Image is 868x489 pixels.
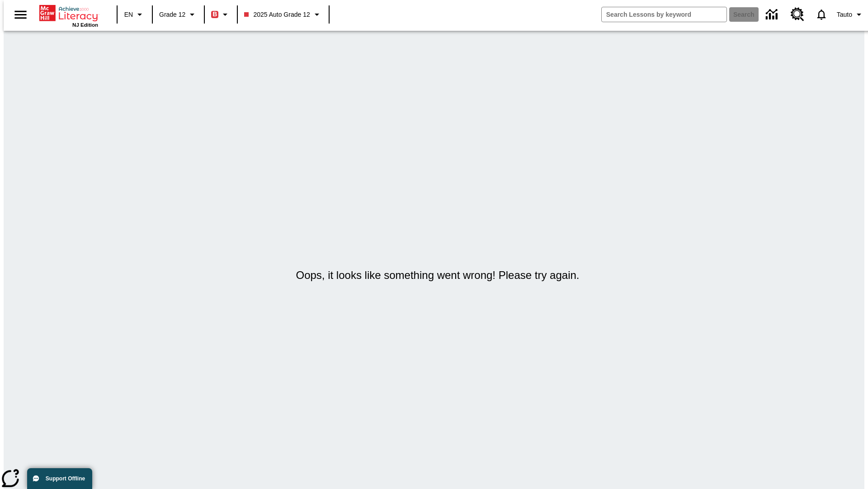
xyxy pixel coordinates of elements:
span: B [212,9,217,20]
a: Resource Center, Will open in new tab [785,2,810,27]
input: search field [602,7,726,22]
span: Grade 12 [159,10,185,19]
button: Language: EN, Select a language [120,6,149,23]
button: Class: 2025 Auto Grade 12, Select your class [241,6,325,23]
button: Open side menu [7,1,34,28]
span: Support Offline [46,475,85,482]
button: Grade: Grade 12, Select a grade [156,6,201,23]
span: Tauto [837,10,852,19]
button: Boost Class color is red. Change class color [208,6,234,23]
span: NJ Edition [72,22,98,28]
button: Support Offline [27,468,92,489]
span: EN [124,10,133,19]
a: Notifications [810,3,833,26]
div: Home [39,3,98,28]
button: Profile/Settings [833,6,868,23]
h5: Oops, it looks like something went wrong! Please try again. [296,268,580,283]
a: Data Center [760,2,785,27]
span: 2025 Auto Grade 12 [244,10,310,19]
